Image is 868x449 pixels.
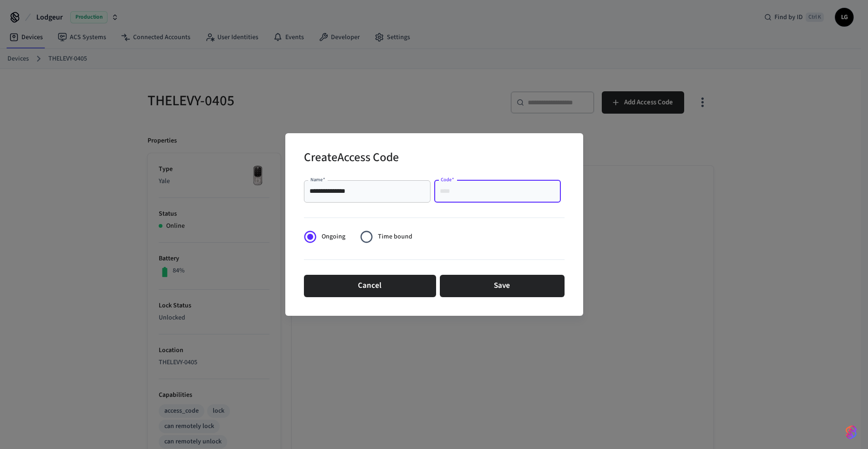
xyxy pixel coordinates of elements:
button: Cancel [304,275,436,297]
label: Name [310,176,325,183]
span: Time bound [378,232,412,242]
h2: Create Access Code [304,144,399,173]
label: Code [441,176,454,183]
button: Save [440,275,565,297]
span: Ongoing [322,232,345,242]
img: SeamLogoGradient.69752ec5.svg [846,425,857,440]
